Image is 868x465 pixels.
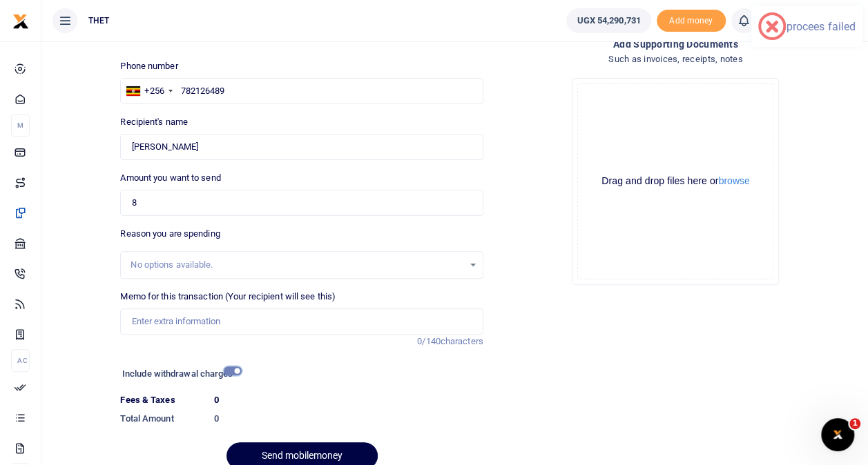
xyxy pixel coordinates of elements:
li: Ac [11,349,30,372]
a: Add money [657,14,726,25]
label: Memo for this transaction (Your recipient will see this) [120,290,336,304]
div: File Uploader [572,78,779,285]
span: THET [83,14,115,27]
input: UGX [120,190,483,216]
iframe: Intercom live chat [821,418,854,451]
div: procees failed [786,20,855,33]
input: MTN & Airtel numbers are validated [120,134,483,160]
div: Drag and drop files here or [578,175,773,188]
a: logo-small logo-large logo-large [12,15,29,26]
li: Wallet ballance [561,8,656,33]
h6: Total Amount [120,413,202,424]
label: Reason you are spending [120,227,220,241]
span: 0/140 [417,336,441,346]
label: 0 [214,393,219,407]
div: Uganda: +256 [121,79,176,103]
span: characters [441,336,483,346]
h6: Include withdrawal charges [122,368,235,379]
span: UGX 54,290,731 [577,14,640,28]
li: Toup your wallet [657,10,726,32]
h4: Add supporting Documents [494,37,857,52]
h4: Such as invoices, receipts, notes [494,52,857,67]
div: +256 [144,84,164,98]
label: Phone number [120,59,177,73]
label: Amount you want to send [120,171,220,185]
div: No options available. [131,258,463,272]
input: Enter extra information [120,308,483,335]
li: M [11,114,30,137]
button: browse [718,176,749,186]
a: UGX 54,290,731 [566,8,650,33]
input: Enter phone number [120,78,483,104]
span: Add money [657,10,726,32]
img: logo-small [12,13,29,30]
span: 1 [849,418,860,429]
label: Recipient's name [120,115,188,129]
h6: 0 [214,413,483,424]
dt: Fees & Taxes [115,393,208,407]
